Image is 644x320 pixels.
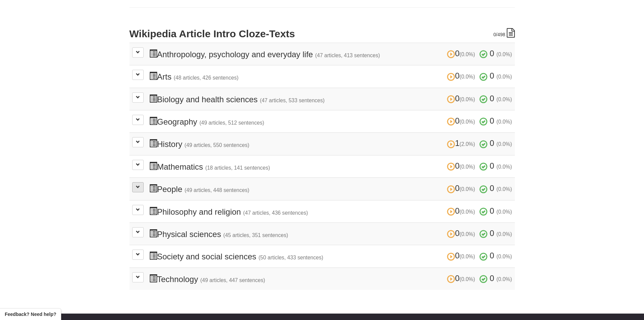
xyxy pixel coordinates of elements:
span: Open feedback widget [5,311,56,318]
span: 0 [490,251,494,260]
h3: Geography [149,116,512,126]
small: (47 articles, 533 sentences) [260,98,325,103]
small: (0.0%) [497,276,512,282]
small: (18 articles, 141 sentences) [205,165,270,171]
span: 0 [447,274,477,283]
h3: Arts [149,71,512,81]
h3: Philosophy and religion [149,207,512,216]
small: (50 articles, 433 sentences) [259,255,324,260]
h3: Biology and health sciences [149,94,512,104]
h3: People [149,184,512,194]
small: (49 articles, 550 sentences) [185,142,249,148]
small: (0.0%) [497,141,512,147]
h3: Technology [149,274,512,284]
span: 0 [447,229,477,238]
small: (2.0%) [459,141,475,147]
small: (0.0%) [497,164,512,170]
small: (49 articles, 448 sentences) [185,187,249,193]
span: 0 [490,71,494,80]
span: 0 [490,94,494,103]
span: 0 [493,32,496,37]
small: (0.0%) [497,186,512,192]
span: 0 [447,49,477,58]
small: (0.0%) [497,254,512,259]
span: 0 [490,138,494,148]
div: /498 [493,28,515,38]
small: (0.0%) [497,209,512,215]
span: 0 [447,161,477,170]
small: (45 articles, 351 sentences) [223,232,288,238]
small: (0.0%) [497,231,512,237]
small: (0.0%) [459,97,475,102]
small: (47 articles, 413 sentences) [315,52,380,58]
small: (0.0%) [459,231,475,237]
h3: History [149,139,512,149]
small: (0.0%) [497,97,512,102]
span: 1 [447,138,477,148]
small: (49 articles, 512 sentences) [199,120,264,126]
h3: Mathematics [149,162,512,171]
h2: Wikipedia Article Intro Cloze-Texts [129,28,515,39]
small: (0.0%) [497,119,512,125]
small: (0.0%) [459,164,475,170]
small: (0.0%) [459,186,475,192]
span: 0 [447,71,477,80]
small: (0.0%) [459,74,475,80]
small: (48 articles, 426 sentences) [174,75,239,81]
small: (0.0%) [497,51,512,57]
span: 0 [490,274,494,283]
span: 0 [490,184,494,193]
span: 0 [490,206,494,215]
h3: Anthropology, psychology and everyday life [149,49,512,59]
span: 0 [490,116,494,125]
span: 0 [490,229,494,238]
small: (0.0%) [459,209,475,215]
span: 0 [447,184,477,193]
h3: Society and social sciences [149,251,512,261]
span: 0 [490,49,494,58]
small: (47 articles, 436 sentences) [243,210,308,216]
small: (0.0%) [459,51,475,57]
h3: Physical sciences [149,229,512,239]
span: 0 [490,161,494,170]
small: (0.0%) [459,119,475,125]
span: 0 [447,94,477,103]
small: (0.0%) [459,276,475,282]
small: (0.0%) [497,74,512,80]
small: (0.0%) [459,254,475,259]
span: 0 [447,251,477,260]
span: 0 [447,116,477,125]
small: (49 articles, 447 sentences) [200,277,265,283]
span: 0 [447,206,477,215]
